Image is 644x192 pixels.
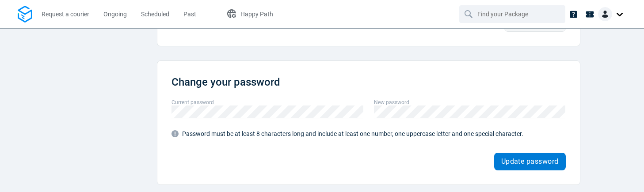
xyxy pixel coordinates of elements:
[494,153,566,170] button: Update password
[171,98,363,106] label: Current password
[183,11,196,18] span: Past
[42,11,89,18] span: Request a courier
[374,98,566,106] label: New password
[18,6,32,23] img: Logo
[171,130,523,137] span: Password must be at least 8 characters long and include at least one number, one uppercase letter...
[141,11,169,18] span: Scheduled
[240,11,273,18] span: Happy Path
[171,76,280,88] span: Change your password
[501,158,559,165] span: Update password
[598,7,612,21] img: Client
[477,6,549,23] input: Find your Package
[103,11,127,18] span: Ongoing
